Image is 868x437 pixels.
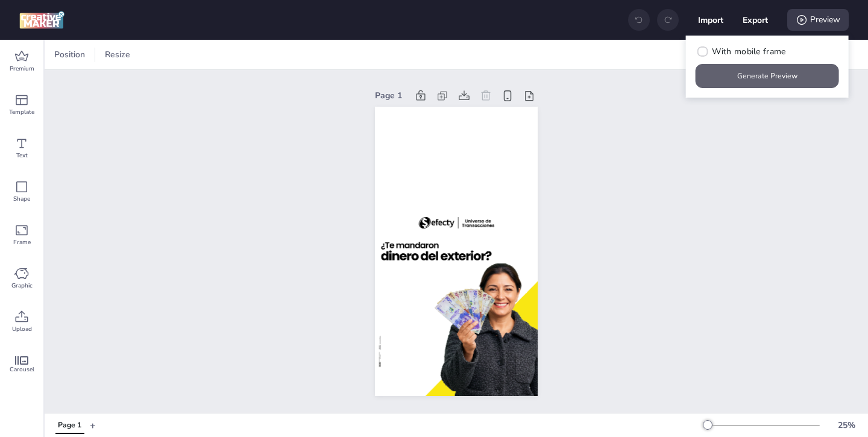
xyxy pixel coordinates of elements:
[712,45,785,58] span: With mobile frame
[10,365,34,374] span: Carousel
[19,11,64,29] img: logo Creative Maker
[696,64,839,88] button: Generate Preview
[102,48,133,61] span: Resize
[13,194,30,204] span: Shape
[832,419,861,432] div: 25 %
[9,107,34,117] span: Template
[787,9,849,31] div: Preview
[11,281,33,291] span: Graphic
[12,324,32,334] span: Upload
[58,420,81,431] div: Page 1
[90,415,96,436] button: +
[375,89,407,102] div: Page 1
[13,237,31,247] span: Frame
[49,415,90,436] div: Tabs
[52,48,87,61] span: Position
[743,7,768,33] button: Export
[16,151,28,160] span: Text
[10,64,34,74] span: Premium
[698,7,723,33] button: Import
